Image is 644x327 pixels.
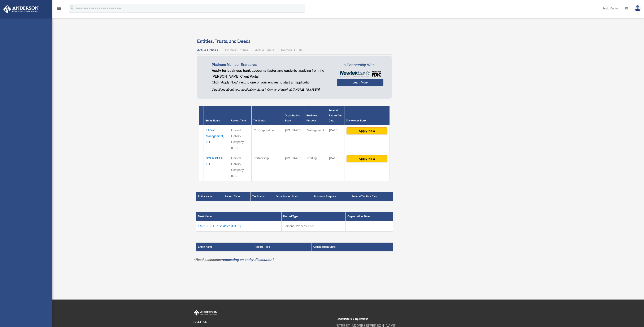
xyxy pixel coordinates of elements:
th: Entity Name [196,243,253,251]
a: menu [57,7,62,11]
span: Inactive Entities [225,48,248,52]
td: [DATE] [327,153,344,181]
span: Inactive Trusts [281,48,303,52]
small: Headquarters & Operations [336,317,475,321]
td: C - Corporation [252,125,283,153]
i: menu [57,6,62,11]
td: Partnership [252,153,283,181]
th: Organization State [346,212,393,221]
td: SOUR BEEF, LLC [204,153,229,181]
img: User Pic [635,5,641,11]
td: [US_STATE] [283,153,305,181]
th: Federal Return Due Date [327,106,344,125]
td: LMSUNSET Trust, dated [DATE] [196,221,282,231]
button: Apply Now [347,155,387,162]
td: Management [305,125,327,153]
th: Record Type [229,106,251,125]
th: Trust Name [196,212,282,221]
button: Apply Now [347,127,387,134]
td: Limited Liability Company (LLC) [229,125,251,153]
p: by applying from the [PERSON_NAME] Client Portal. [212,68,331,79]
img: Anderson Advisors Platinum Portal [2,5,40,13]
small: TOLL FREE [193,320,333,324]
td: Personal Property Trust [281,221,346,231]
i: search [70,6,75,10]
td: LAOW Management, LLC [204,125,229,153]
th: Record Type [223,192,250,201]
th: Record Type [253,243,312,251]
td: [US_STATE] [283,125,305,153]
span: Active Trusts [255,48,274,52]
p: Platinum Member Exclusive: [212,62,331,68]
td: [DATE] [327,125,344,153]
div: Try Newtek Bank [346,118,388,123]
em: *Need assistance ? [194,258,274,262]
th: Record Type [281,212,346,221]
th: Organization State [274,192,312,201]
th: Business Purpose [312,192,350,201]
th: Organization State [312,243,393,251]
th: Tax Status [250,192,274,201]
span: In Partnership With... [337,62,383,69]
th: Entity Name [204,106,229,125]
th: Entity Name [196,192,223,201]
img: Anderson Advisors Platinum Portal [193,310,218,315]
img: NewtekBankLogoSM.png [339,71,381,77]
a: Learn More [337,79,383,86]
th: Tax Status [252,106,283,125]
th: Business Purpose [305,106,327,125]
p: Click "Apply Now" next to one of your entities to start an application. [212,79,331,85]
span: Apply for business bank accounts faster and easier [212,69,294,72]
th: Federal Tax Due Date [350,192,393,201]
td: Limited Liability Company (LLC) [229,153,251,181]
span: Active Entities [197,48,218,52]
p: Questions about your application status? Contact Newtek at [PHONE_NUMBER] [212,87,331,92]
td: Trading [305,153,327,181]
th: Organization State [283,106,305,125]
a: requesting an entity dissolution [222,258,273,262]
h3: Entities, Trusts, and Deeds [197,38,392,44]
